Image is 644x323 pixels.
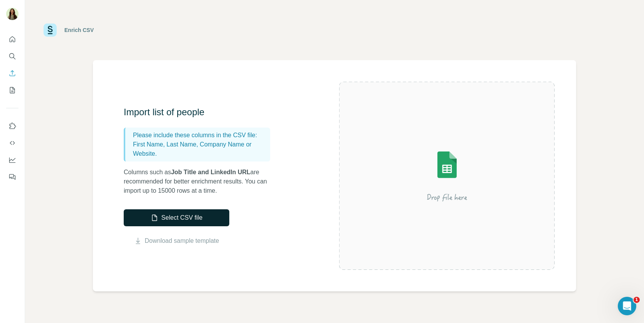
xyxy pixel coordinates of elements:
button: Use Surfe on LinkedIn [6,119,18,133]
button: Download sample template [124,236,229,246]
div: Enrich CSV [64,26,94,34]
span: 1 [634,297,640,303]
button: Search [6,49,18,63]
iframe: Intercom live chat [618,297,636,315]
img: Avatar [6,8,18,20]
button: Use Surfe API [6,136,18,150]
button: Enrich CSV [6,66,18,80]
button: Select CSV file [124,209,229,226]
button: My lists [6,83,18,97]
button: Feedback [6,170,18,184]
p: Columns such as are recommended for better enrichment results. You can import up to 15000 rows at... [124,168,278,195]
a: Download sample template [145,236,219,246]
button: Dashboard [6,153,18,167]
span: Job Title and LinkedIn URL [171,169,251,175]
img: Surfe Logo [44,24,57,37]
p: First Name, Last Name, Company Name or Website. [133,140,267,158]
p: Please include these columns in the CSV file: [133,131,267,140]
h3: Import list of people [124,106,278,118]
img: Surfe Illustration - Drop file here or select below [378,130,516,222]
button: Quick start [6,32,18,46]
